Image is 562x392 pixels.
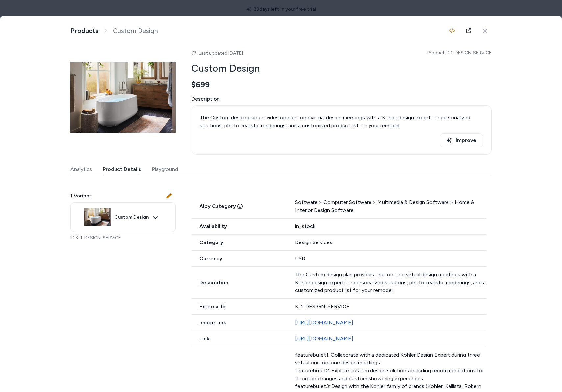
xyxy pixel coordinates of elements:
[192,255,287,263] span: Currency
[113,27,158,35] span: Custom Design
[295,303,486,311] div: K-1-DESIGN-SERVICE
[192,80,210,90] span: $699
[295,239,486,246] div: Design Services
[84,204,111,230] img: aad76089_rgb
[295,222,486,230] div: in_stock
[70,235,176,241] p: ID: K-1-DESIGN-SERVICE
[427,50,492,56] span: Product ID: 1-DESIGN-SERVICE
[295,319,353,326] a: [URL][DOMAIN_NAME]
[192,319,287,327] span: Image Link
[295,255,486,263] div: USD
[152,163,178,176] button: Playground
[103,163,141,176] button: Product Details
[295,271,486,294] p: The Custom design plan provides one-on-one virtual design meetings with a Kohler design expert fo...
[295,198,486,214] div: Software > Computer Software > Multimedia & Design Software > Home & Interior Design Software
[199,50,243,56] span: Last updated [DATE]
[70,27,98,35] a: Products
[192,303,287,311] span: External Id
[192,95,492,103] span: Description
[70,27,158,35] nav: breadcrumb
[200,114,483,129] p: The Custom design plan provides one-on-one virtual design meetings with a Kohler design expert fo...
[192,335,287,343] span: Link
[192,239,287,246] span: Category
[440,133,483,147] button: Improve
[192,279,287,287] span: Description
[295,335,353,342] a: [URL][DOMAIN_NAME]
[70,202,176,232] button: Custom Design
[115,214,149,220] span: Custom Design
[70,163,92,176] button: Analytics
[70,192,91,200] span: 1 Variant
[192,62,492,75] h2: Custom Design
[192,222,287,230] span: Availability
[70,45,176,150] img: aad76089_rgb
[192,202,287,210] span: Alby Category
